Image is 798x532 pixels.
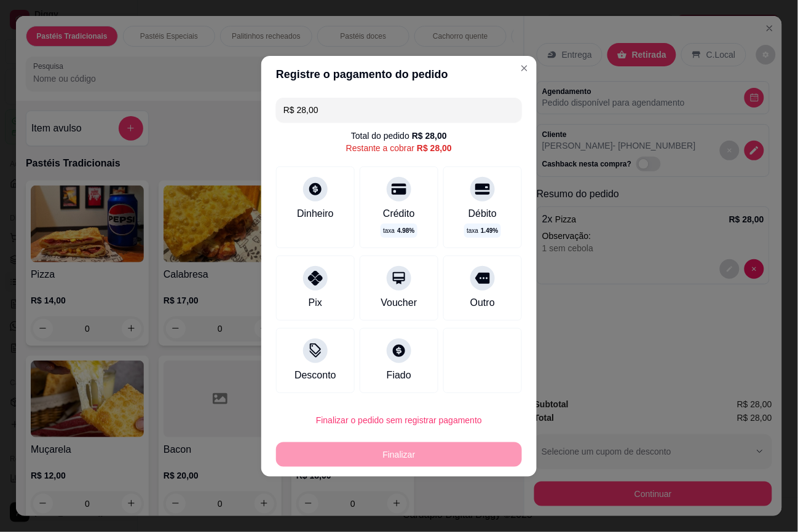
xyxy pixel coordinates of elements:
div: Restante a cobrar [346,142,452,154]
p: taxa [383,226,414,235]
div: Voucher [381,295,417,310]
div: Crédito [383,206,415,221]
div: Débito [468,206,497,221]
div: R$ 28,00 [417,142,452,154]
div: Dinheiro [297,206,334,221]
input: Ex.: hambúrguer de cordeiro [283,98,515,122]
div: Fiado [387,368,411,383]
p: taxa [467,226,498,235]
header: Registre o pagamento do pedido [261,56,537,93]
div: Desconto [294,368,336,383]
span: 4.98 % [397,226,414,235]
div: Pix [309,295,322,310]
div: Total do pedido [351,130,447,142]
span: 1.49 % [481,226,498,235]
div: Outro [470,295,495,310]
button: Finalizar o pedido sem registrar pagamento [276,408,522,432]
div: R$ 28,00 [412,130,447,142]
button: Close [515,58,534,78]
